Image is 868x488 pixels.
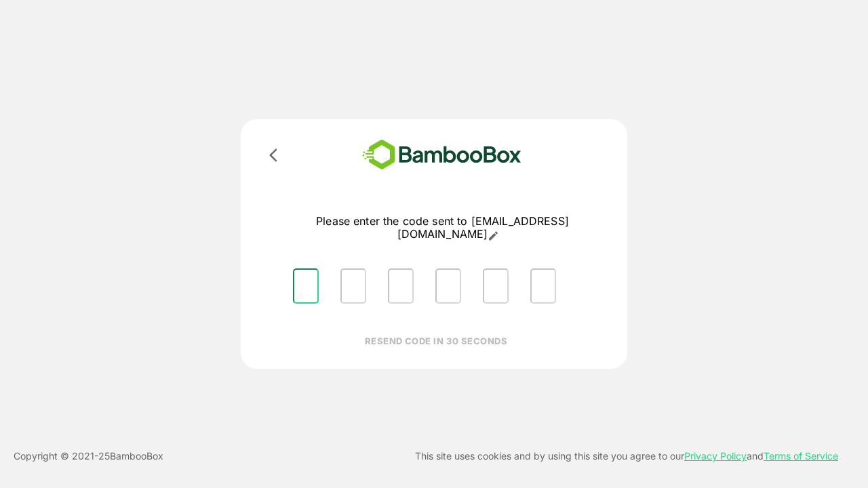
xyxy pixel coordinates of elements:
p: This site uses cookies and by using this site you agree to our and [415,448,838,464]
p: Please enter the code sent to [EMAIL_ADDRESS][DOMAIN_NAME] [282,215,603,241]
input: Please enter OTP character 5 [483,268,509,304]
input: Please enter OTP character 6 [530,268,556,304]
input: Please enter OTP character 3 [388,268,414,304]
input: Please enter OTP character 1 [293,268,319,304]
input: Please enter OTP character 4 [435,268,461,304]
a: Terms of Service [764,450,838,462]
img: bamboobox [342,136,541,174]
input: Please enter OTP character 2 [340,268,366,304]
a: Privacy Policy [684,450,747,462]
p: Copyright © 2021- 25 BambooBox [14,448,163,464]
